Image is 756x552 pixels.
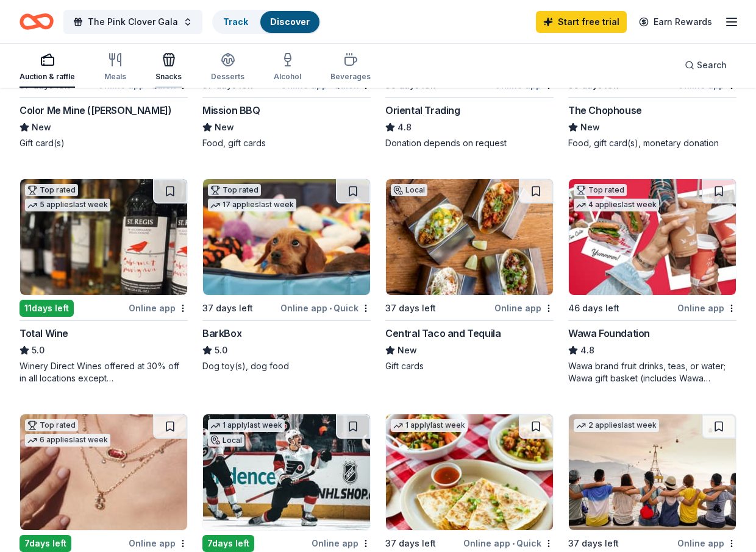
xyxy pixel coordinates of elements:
[391,184,427,196] div: Local
[494,300,554,316] div: Online app
[208,184,261,196] div: Top rated
[202,535,254,552] div: 7 days left
[25,434,110,447] div: 6 applies last week
[104,48,126,88] button: Meals
[536,11,627,33] a: Start free trial
[202,326,241,341] div: BarkBox
[274,72,301,82] div: Alcohol
[20,414,187,530] img: Image for Kendra Scott
[385,179,554,372] a: Image for Central Taco and TequilaLocal37 days leftOnline appCentral Taco and TequilaNewGift cards
[20,360,188,384] div: Winery Direct Wines offered at 30% off in all locations except [GEOGRAPHIC_DATA], [GEOGRAPHIC_DAT...
[463,536,554,551] div: Online app Quick
[580,343,594,358] span: 4.8
[88,15,178,29] span: The Pink Clover Gala
[329,303,332,313] span: •
[208,419,285,432] div: 1 apply last week
[385,360,554,372] div: Gift cards
[20,7,54,36] a: Home
[215,120,234,135] span: New
[398,343,417,358] span: New
[574,184,627,196] div: Top rated
[568,301,619,316] div: 46 days left
[208,434,244,447] div: Local
[385,536,436,551] div: 37 days left
[568,326,650,341] div: Wawa Foundation
[512,539,515,548] span: •
[25,184,78,196] div: Top rated
[32,343,45,358] span: 5.0
[20,103,171,118] div: Color Me Mine ([PERSON_NAME])
[568,536,619,551] div: 37 days left
[677,536,736,551] div: Online app
[32,120,51,135] span: New
[202,301,253,316] div: 37 days left
[20,326,68,341] div: Total Wine
[129,536,188,551] div: Online app
[385,326,501,341] div: Central Taco and Tequila
[568,103,642,118] div: The Chophouse
[146,80,149,90] span: •
[202,360,371,372] div: Dog toy(s), dog food
[329,80,332,90] span: •
[568,179,736,384] a: Image for Wawa FoundationTop rated4 applieslast week46 days leftOnline appWawa Foundation4.8Wawa ...
[25,419,78,431] div: Top rated
[330,72,371,82] div: Beverages
[385,301,436,316] div: 37 days left
[104,72,126,82] div: Meals
[274,48,301,88] button: Alcohol
[330,48,371,88] button: Beverages
[568,137,736,149] div: Food, gift card(s), monetary donation
[129,300,188,316] div: Online app
[202,179,371,372] a: Image for BarkBoxTop rated17 applieslast week37 days leftOnline app•QuickBarkBox5.0Dog toy(s), do...
[675,53,736,77] button: Search
[398,120,412,135] span: 4.8
[312,536,371,551] div: Online app
[20,535,71,552] div: 7 days left
[386,179,553,295] img: Image for Central Taco and Tequila
[677,300,736,316] div: Online app
[203,414,370,530] img: Image for Philadelphia Flyers
[569,179,736,295] img: Image for Wawa Foundation
[580,120,600,135] span: New
[574,199,659,211] div: 4 applies last week
[20,179,187,295] img: Image for Total Wine
[20,48,75,88] button: Auction & raffle
[20,72,75,82] div: Auction & raffle
[203,179,370,295] img: Image for BarkBox
[568,360,736,384] div: Wawa brand fruit drinks, teas, or water; Wawa gift basket (includes Wawa products and coupons)
[632,11,719,33] a: Earn Rewards
[385,103,460,118] div: Oriental Trading
[391,419,468,432] div: 1 apply last week
[569,414,736,530] img: Image for Let's Roam
[155,48,182,88] button: Snacks
[202,137,371,149] div: Food, gift cards
[202,103,260,118] div: Mission BBQ
[63,10,202,34] button: The Pink Clover Gala
[20,137,188,149] div: Gift card(s)
[20,300,74,317] div: 11 days left
[574,419,659,432] div: 2 applies last week
[270,16,310,27] a: Discover
[385,137,554,149] div: Donation depends on request
[208,199,296,211] div: 17 applies last week
[280,300,371,316] div: Online app Quick
[386,414,553,530] img: Image for California Tortilla
[155,72,182,82] div: Snacks
[212,10,321,34] button: TrackDiscover
[697,58,727,73] span: Search
[20,179,188,384] a: Image for Total WineTop rated5 applieslast week11days leftOnline appTotal Wine5.0Winery Direct Wi...
[211,72,244,82] div: Desserts
[215,343,227,358] span: 5.0
[211,48,244,88] button: Desserts
[25,199,110,211] div: 5 applies last week
[223,16,248,27] a: Track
